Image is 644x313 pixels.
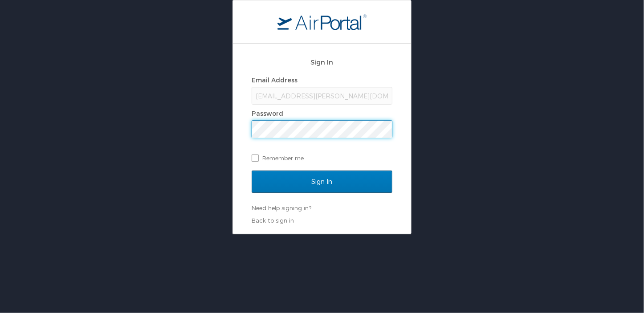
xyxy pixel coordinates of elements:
[252,151,392,165] label: Remember me
[252,76,298,84] label: Email Address
[252,57,392,67] h2: Sign In
[277,14,367,30] img: logo
[252,171,392,193] input: Sign In
[252,110,283,117] label: Password
[252,204,311,211] a: Need help signing in?
[252,217,294,224] a: Back to sign in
